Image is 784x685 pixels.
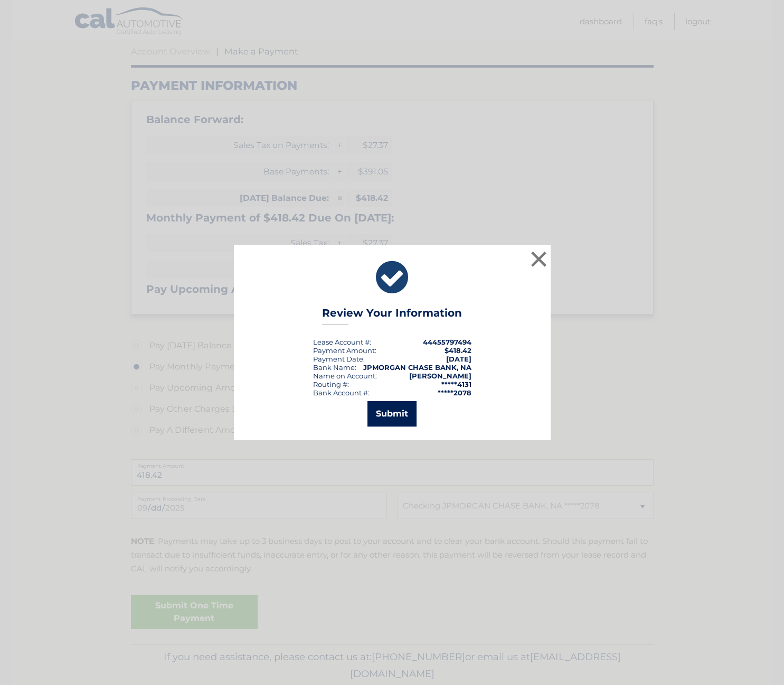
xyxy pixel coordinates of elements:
strong: 44455797494 [423,338,471,346]
div: Payment Amount: [313,346,376,355]
div: Name on Account: [313,372,377,380]
button: × [528,248,550,270]
div: Bank Name: [313,363,356,372]
span: $418.42 [445,346,471,355]
div: Lease Account #: [313,338,371,346]
span: [DATE] [446,355,471,363]
button: Submit [367,401,417,427]
div: : [313,355,365,363]
strong: [PERSON_NAME] [409,372,471,380]
strong: JPMORGAN CHASE BANK, NA [363,363,471,372]
h3: Review Your Information [322,307,462,325]
div: Bank Account #: [313,388,370,397]
div: Routing #: [313,380,349,388]
span: Payment Date [313,355,363,363]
